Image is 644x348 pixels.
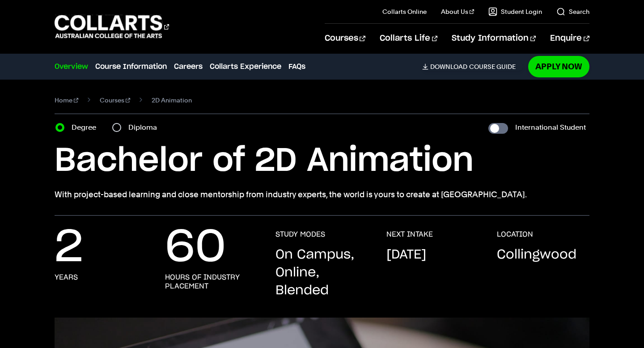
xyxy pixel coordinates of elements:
a: FAQs [288,61,305,72]
h3: NEXT INTAKE [386,230,433,239]
div: Go to homepage [55,14,169,39]
a: Search [556,7,589,16]
a: About Us [441,7,474,16]
a: Collarts Online [382,7,427,16]
a: Careers [174,61,203,72]
span: Download [430,63,467,71]
h3: STUDY MODES [275,230,325,239]
label: International Student [515,121,586,134]
h3: Years [55,273,78,282]
p: [DATE] [386,246,426,264]
span: 2D Animation [152,94,192,106]
a: Home [55,94,78,106]
a: Apply Now [528,56,589,77]
label: Degree [72,121,102,134]
h3: Hours of industry placement [165,273,258,291]
a: Overview [55,61,88,72]
a: Enquire [550,24,589,53]
a: Study Information [452,24,536,53]
a: Student Login [488,7,542,16]
label: Diploma [128,121,162,134]
p: 60 [165,230,226,266]
a: Collarts Life [380,24,437,53]
h3: LOCATION [497,230,533,239]
a: DownloadCourse Guide [422,63,523,71]
a: Courses [100,94,130,106]
a: Course Information [95,61,167,72]
h1: Bachelor of 2D Animation [55,141,589,181]
p: 2 [55,230,83,266]
a: Courses [325,24,365,53]
a: Collarts Experience [210,61,281,72]
p: With project-based learning and close mentorship from industry experts, the world is yours to cre... [55,188,589,201]
p: Collingwood [497,246,576,264]
p: On Campus, Online, Blended [275,246,368,300]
